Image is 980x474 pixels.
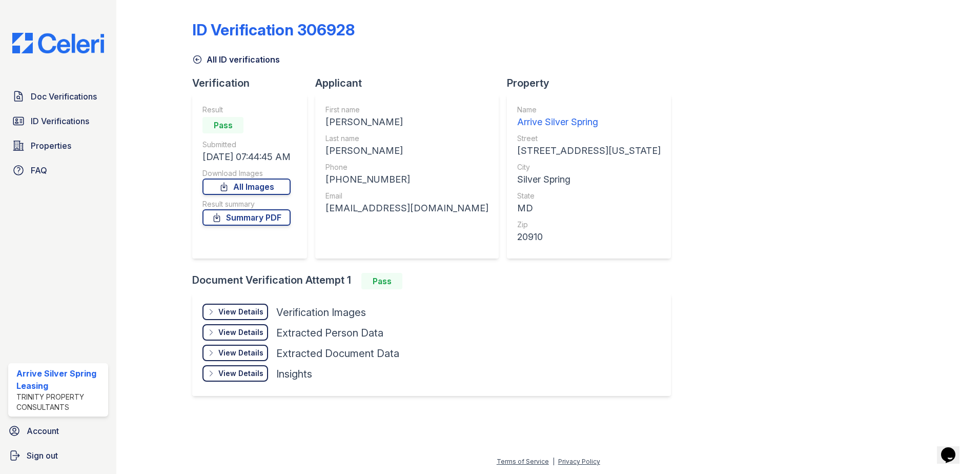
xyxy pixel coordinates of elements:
div: ID Verification 306928 [192,21,355,39]
span: Properties [31,140,71,152]
a: Sign out [4,445,112,466]
div: Extracted Document Data [276,346,399,361]
div: Verification Images [276,305,366,320]
div: View Details [218,327,263,338]
a: FAQ [8,160,108,181]
div: Result summary [202,199,291,209]
div: [PERSON_NAME] [325,115,488,129]
div: Insights [276,367,312,381]
div: View Details [218,368,263,379]
iframe: chat widget [937,433,970,464]
a: All ID verifications [192,53,280,66]
div: 20910 [517,230,661,244]
div: Document Verification Attempt 1 [192,273,679,289]
span: Doc Verifications [31,90,97,103]
span: Sign out [27,449,58,462]
div: Email [325,191,488,201]
div: [DATE] 07:44:45 AM [202,150,291,164]
div: City [517,162,661,172]
div: Street [517,133,661,144]
div: Extracted Person Data [276,326,383,340]
div: Property [507,76,679,90]
div: Verification [192,76,315,90]
div: Last name [325,133,488,144]
div: Zip [517,220,661,230]
div: [EMAIL_ADDRESS][DOMAIN_NAME] [325,201,488,215]
div: View Details [218,307,263,317]
div: Name [517,105,661,115]
div: Result [202,105,291,115]
div: [STREET_ADDRESS][US_STATE] [517,144,661,158]
div: Arrive Silver Spring [517,115,661,129]
div: Pass [361,273,402,289]
div: Phone [325,162,488,172]
div: Download Images [202,168,291,179]
div: State [517,191,661,201]
a: Terms of Service [497,458,549,465]
div: Trinity Property Consultants [16,392,104,412]
img: CE_Logo_Blue-a8612792a0a2168367f1c8372b55b34899dd931a85d93a1a3d3e32e68fde9ad4.png [4,33,112,53]
div: | [553,458,555,465]
span: ID Verifications [31,115,89,127]
a: Doc Verifications [8,86,108,107]
span: Account [27,425,59,437]
div: [PERSON_NAME] [325,144,488,158]
a: Privacy Policy [558,458,600,465]
div: First name [325,105,488,115]
div: Arrive Silver Spring Leasing [16,367,104,392]
span: FAQ [31,164,47,176]
div: [PHONE_NUMBER] [325,172,488,187]
a: ID Verifications [8,111,108,131]
a: All Images [202,179,291,195]
a: Properties [8,135,108,156]
div: Pass [202,117,243,133]
a: Summary PDF [202,209,291,226]
a: Account [4,421,112,441]
div: Applicant [315,76,507,90]
div: Submitted [202,140,291,150]
div: Silver Spring [517,172,661,187]
div: MD [517,201,661,215]
a: Name Arrive Silver Spring [517,105,661,129]
div: View Details [218,348,263,358]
